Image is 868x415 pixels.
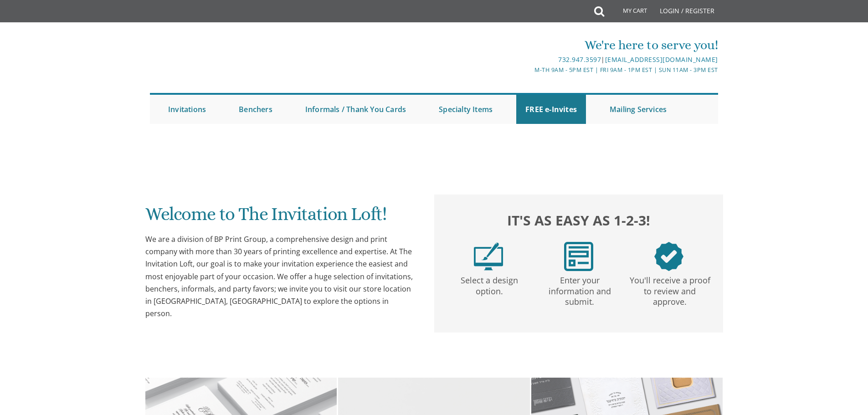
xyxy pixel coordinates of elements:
[159,95,215,124] a: Invitations
[601,95,676,124] a: Mailing Services
[296,95,415,124] a: Informals / Thank You Cards
[340,54,718,65] div: |
[516,95,586,124] a: FREE e-Invites
[564,242,593,271] img: step2.png
[627,271,713,307] p: You'll receive a proof to review and approve.
[654,242,683,271] img: step3.png
[230,95,282,124] a: Benchers
[430,95,502,124] a: Specialty Items
[603,1,653,24] a: My Cart
[605,55,718,64] a: [EMAIL_ADDRESS][DOMAIN_NAME]
[145,204,416,231] h1: Welcome to The Invitation Loft!
[443,210,714,231] h2: It's as easy as 1-2-3!
[536,271,623,307] p: Enter your information and submit.
[340,36,718,54] div: We're here to serve you!
[145,233,416,320] div: We are a division of BP Print Group, a comprehensive design and print company with more than 30 y...
[474,242,503,271] img: step1.png
[340,65,718,75] div: M-Th 9am - 5pm EST | Fri 9am - 1pm EST | Sun 11am - 3pm EST
[446,271,533,297] p: Select a design option.
[558,55,601,64] a: 732.947.3597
